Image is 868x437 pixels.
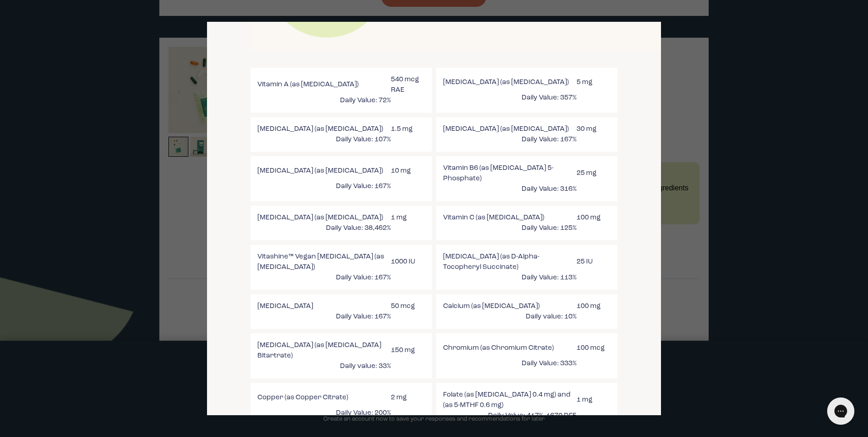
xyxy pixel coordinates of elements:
span: [MEDICAL_DATA] (as [MEDICAL_DATA]) [257,124,391,134]
span: 30 mg [577,124,611,134]
span: Vitamin C (as [MEDICAL_DATA]) [443,213,577,223]
span: 1 mg [577,395,611,405]
span: Daily Value: 125% [443,223,577,233]
span: Daily Value: 38,462% [257,223,391,233]
span: Vitamin B6 (as [MEDICAL_DATA] 5-Phosphate) [443,163,577,184]
span: Daily Value: 72% [257,95,391,106]
span: Daily Value: 333% [443,358,577,369]
span: 150 mg [391,345,425,356]
span: Folate (as [MEDICAL_DATA] 0.4 mg) and (as 5-MTHF 0.6 mg) [443,390,577,411]
span: Daily Value: 107% [257,134,391,145]
span: [MEDICAL_DATA] (as [MEDICAL_DATA]) [257,166,391,176]
span: 100 mg [577,213,611,223]
span: Calcium (as [MEDICAL_DATA]) [443,301,577,312]
span: Daily Value: 167% [257,181,391,192]
span: Daily value: 10% [443,312,577,322]
span: 25 IU [577,257,611,267]
span: Vitashine™ Vegan [MEDICAL_DATA] (as [MEDICAL_DATA]) [257,252,391,273]
span: 25 mg [577,168,611,179]
span: [MEDICAL_DATA] [257,301,391,312]
span: Vitamin A (as [MEDICAL_DATA]) [257,79,391,90]
span: [MEDICAL_DATA] (as [MEDICAL_DATA]) [443,124,577,134]
span: Daily Value: 417%, 1670 DFE [443,411,577,421]
span: Daily value: 33% [257,361,391,372]
span: 50 mcg [391,301,425,312]
span: Daily Value: 113% [443,273,577,283]
span: 2 mg [391,392,425,403]
span: Daily Value: 167% [443,134,577,145]
span: Daily Value: 200% [257,408,391,418]
span: Daily Value: 167% [257,312,391,322]
span: [MEDICAL_DATA] (as D-Alpha-Tocopheryl Succinate) [443,252,577,273]
span: [MEDICAL_DATA] (as [MEDICAL_DATA]) [257,213,391,223]
span: 5 mg [577,77,611,88]
span: Chromium (as Chromium Citrate) [443,343,577,353]
span: Daily Value: 167% [257,273,391,283]
span: 1 mg [391,213,425,223]
span: Daily Value: 357% [443,93,577,103]
span: 100 mcg [577,343,611,353]
span: Daily Value: 316% [443,184,577,194]
span: 1.5 mg [391,124,425,134]
span: [MEDICAL_DATA] (as [MEDICAL_DATA] Bitartrate) [257,340,391,361]
iframe: Gorgias live chat messenger [823,394,859,428]
span: Copper (as Copper Citrate) [257,392,391,403]
span: 1000 IU [391,257,425,267]
span: [MEDICAL_DATA] (as [MEDICAL_DATA]) [443,77,577,88]
span: 540 mcg RAE [391,74,425,95]
span: 10 mg [391,166,425,176]
span: 100 mg [577,301,611,312]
